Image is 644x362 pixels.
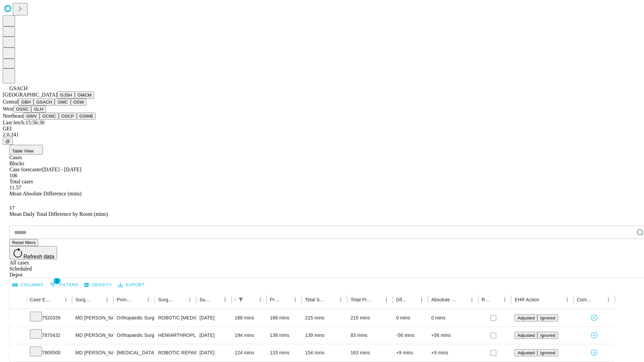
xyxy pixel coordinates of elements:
[93,295,102,304] button: Sort
[57,92,75,99] button: GJSH
[256,295,265,304] button: Menu
[431,297,457,302] div: Absolute Difference
[52,295,61,304] button: Sort
[270,344,299,361] div: 133 mins
[117,309,151,326] div: Orthopaedic Surgery
[9,85,28,91] span: GSACH
[54,278,60,284] span: 1
[12,240,36,245] span: Reset filters
[9,167,42,172] span: Case forecaster
[305,309,344,326] div: 215 mins
[117,344,151,361] div: [MEDICAL_DATA]
[34,99,55,106] button: GSACH
[13,106,32,113] button: OSSC
[48,280,80,290] button: Show filters
[176,295,185,304] button: Sort
[235,309,263,326] div: 188 mins
[134,295,144,304] button: Sort
[200,344,228,361] div: [DATE]
[200,297,210,302] div: Surgery Date
[515,314,537,321] button: Adjusted
[59,113,77,120] button: OSCP
[305,344,344,361] div: 154 mins
[75,297,92,302] div: Surgeon Name
[30,297,51,302] div: Case Epic Id
[3,132,641,138] div: 2.0.241
[236,295,246,304] button: Show filters
[13,330,23,342] button: Expand
[396,327,425,344] div: -56 mins
[144,295,153,304] button: Menu
[270,309,299,326] div: 188 mins
[9,205,15,211] span: 17
[3,92,57,98] span: [GEOGRAPHIC_DATA]
[396,309,425,326] div: 0 mins
[9,191,82,196] span: Mean Absolute Difference (mins)
[235,327,263,344] div: 194 mins
[482,297,490,302] div: Resolved in EHR
[351,327,389,344] div: 83 mins
[30,344,69,361] div: 7809500
[235,344,263,361] div: 124 mins
[9,185,21,190] span: 11.57
[11,280,45,290] button: Select columns
[270,327,299,344] div: 138 mins
[75,309,110,326] div: MD [PERSON_NAME]
[562,295,572,304] button: Menu
[517,350,535,355] span: Adjusted
[305,297,326,302] div: Total Scheduled Duration
[537,349,558,356] button: Ignored
[372,295,382,304] button: Sort
[431,327,475,344] div: +56 mins
[517,315,535,320] span: Adjusted
[351,309,389,326] div: 215 mins
[235,297,235,302] div: Scheduled In Room Duration
[117,327,151,344] div: Orthopaedic Surgery
[13,312,23,324] button: Expand
[158,344,193,361] div: ROBOTIC REPAIR INITIAL [MEDICAL_DATA] REDUCIBLE AGE [DEMOGRAPHIC_DATA] OR MORE
[327,295,336,304] button: Sort
[116,280,146,290] button: Export
[55,99,70,106] button: GMC
[77,113,96,120] button: GSWB
[290,295,300,304] button: Menu
[9,179,33,184] span: Total cases
[9,246,57,259] button: Refresh data
[458,295,467,304] button: Sort
[351,297,372,302] div: Total Predicted Duration
[491,295,500,304] button: Sort
[281,295,290,304] button: Sort
[3,120,45,125] span: Last fetch: 15:56:30
[408,295,417,304] button: Sort
[158,297,175,302] div: Surgery Name
[336,295,345,304] button: Menu
[500,295,509,304] button: Menu
[71,99,87,106] button: OSW
[417,295,426,304] button: Menu
[540,350,555,355] span: Ignored
[200,309,228,326] div: [DATE]
[246,295,256,304] button: Sort
[537,314,558,321] button: Ignored
[3,126,641,132] div: GEI
[351,344,389,361] div: 163 mins
[594,295,604,304] button: Sort
[382,295,391,304] button: Menu
[431,344,475,361] div: +9 mins
[515,349,537,356] button: Adjusted
[236,295,246,304] div: 1 active filter
[540,315,555,320] span: Ignored
[83,280,114,290] button: Density
[200,327,228,344] div: [DATE]
[61,295,70,304] button: Menu
[3,99,18,105] span: Central
[102,295,112,304] button: Menu
[117,297,133,302] div: Primary Service
[23,254,54,259] span: Refresh data
[40,113,59,120] button: GCMC
[185,295,195,304] button: Menu
[540,295,549,304] button: Sort
[31,106,46,113] button: GLH
[604,295,613,304] button: Menu
[540,333,555,338] span: Ignored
